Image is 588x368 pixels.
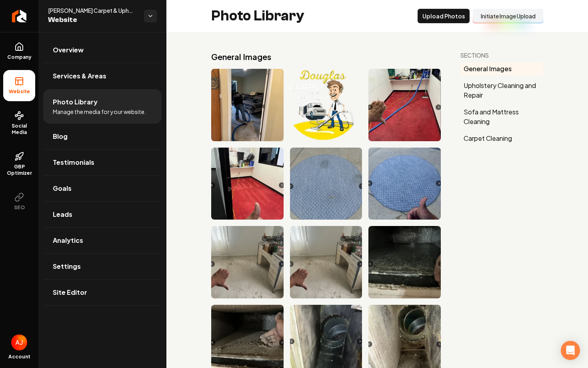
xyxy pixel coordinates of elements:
[3,186,35,217] button: SEO
[290,148,362,220] img: No alt text set for this photo
[43,124,162,149] a: Blog
[290,226,362,298] img: No alt text set for this photo
[11,204,28,211] span: SEO
[368,148,441,220] img: No alt text set for this photo
[53,97,98,107] span: Photo Library
[53,262,81,271] span: Settings
[561,341,580,360] div: Open Intercom Messenger
[6,88,33,95] span: Website
[43,280,162,305] a: Site Editor
[43,37,162,63] a: Overview
[53,236,83,245] span: Analytics
[53,108,146,116] span: Manage the media for your website.
[211,148,284,220] img: No alt text set for this photo
[460,79,543,102] button: Upholstery Cleaning and Repair
[53,158,94,167] span: Testimonials
[3,36,35,67] a: Company
[53,45,84,55] span: Overview
[211,69,284,141] img: Professional carpet cleaning service in a bedroom, with equipment and tools in use.
[53,71,106,81] span: Services & Areas
[53,288,87,297] span: Site Editor
[53,184,72,193] span: Goals
[43,202,162,227] a: Leads
[3,123,35,136] span: Social Media
[418,9,470,23] button: Upload Photos
[3,145,35,183] a: GBP Optimizer
[43,228,162,253] a: Analytics
[4,54,35,60] span: Company
[12,10,27,22] img: Rebolt Logo
[368,226,441,298] img: No alt text set for this photo
[460,106,543,128] button: Sofa and Mattress Cleaning
[368,69,441,141] img: No alt text set for this photo
[43,150,162,175] a: Testimonials
[11,334,27,350] img: Austin Jellison
[53,210,72,219] span: Leads
[460,51,543,59] h3: Sections
[460,62,543,75] button: General Images
[473,9,543,23] button: Initiate Image Upload
[290,69,362,141] img: Douglass Carpet and Upholstery Cleaning character using a steam cleaner next to a van.
[48,14,138,26] span: Website
[48,6,138,14] span: [PERSON_NAME] Carpet & Upholstery Cleaning
[43,63,162,89] a: Services & Areas
[43,254,162,279] a: Settings
[211,226,284,298] img: No alt text set for this photo
[43,176,162,201] a: Goals
[211,8,304,24] h2: Photo Library
[53,132,68,141] span: Blog
[11,334,27,350] button: Open user button
[211,51,441,62] h2: General Images
[3,104,35,142] a: Social Media
[8,354,30,360] span: Account
[3,164,35,176] span: GBP Optimizer
[460,132,543,145] button: Carpet Cleaning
